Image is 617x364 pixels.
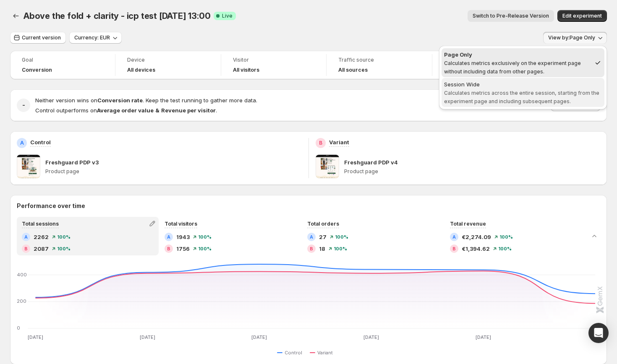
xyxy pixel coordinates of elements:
h2: B [310,246,313,251]
button: Variant [310,348,336,358]
span: 100 % [198,246,212,251]
text: 0 [17,325,20,331]
span: 2087 [34,244,49,253]
strong: Average order value [97,107,154,114]
p: Freshguard PDP v3 [45,158,99,166]
span: Goal [22,57,103,63]
span: €1,394.62 [462,244,490,253]
button: Current version [10,32,66,44]
h2: B [24,246,28,251]
span: Switch to Pre-Release Version [473,13,549,19]
span: Currency: EUR [74,34,110,41]
a: Traffic sourceAll sources [338,56,420,74]
span: Total visitors [165,221,197,227]
button: Collapse chart [588,230,600,242]
text: [DATE] [363,334,379,340]
button: Control [277,348,306,358]
h4: All visitors [233,67,259,73]
span: 100 % [334,246,347,251]
span: Calculates metrics exclusively on the experiment page without including data from other pages. [444,60,581,75]
h2: B [319,140,322,146]
text: 200 [17,298,26,304]
a: GoalConversion [22,56,103,74]
h4: All devices [127,67,155,73]
h2: A [20,140,24,146]
text: [DATE] [476,334,491,340]
img: Freshguard PDP v3 [17,155,40,178]
text: [DATE] [28,334,43,340]
button: Back [10,10,22,22]
button: Currency: EUR [69,32,122,44]
span: Control [285,349,302,356]
h2: Performance over time [17,202,600,210]
div: Page Only [444,50,591,59]
button: Switch to Pre-Release Version [468,10,554,22]
h2: A [310,234,313,239]
button: View by:Page Only [543,32,607,44]
h2: B [167,246,170,251]
span: 2262 [34,233,49,241]
span: 100 % [498,246,512,251]
span: Visitor [233,57,314,63]
span: Live [222,13,233,19]
span: Above the fold + clarity - icp test [DATE] 13:00 [24,11,210,21]
span: Control outperforms on . [35,107,217,114]
span: Variant [317,349,333,356]
text: [DATE] [251,334,267,340]
span: Total orders [307,221,339,227]
p: Product page [344,168,601,175]
span: Total revenue [450,221,486,227]
span: 100 % [335,234,348,239]
a: DeviceAll devices [127,56,209,74]
span: View by: Page Only [548,34,595,41]
span: 18 [319,244,325,253]
span: 100 % [57,234,71,239]
text: [DATE] [140,334,155,340]
span: Calculates metrics across the entire session, starting from the experiment page and including sub... [444,90,599,104]
strong: Revenue per visitor [161,107,216,114]
span: 27 [319,233,327,241]
button: Edit experiment [557,10,607,22]
span: 100 % [198,234,212,239]
div: Open Intercom Messenger [588,323,609,343]
strong: Conversion rate [97,97,143,104]
p: Variant [329,138,349,146]
h4: All sources [338,67,368,73]
a: VisitorAll visitors [233,56,314,74]
p: Control [30,138,51,146]
strong: & [155,107,159,114]
span: €2,274.09 [462,233,491,241]
img: Freshguard PDP v4 [316,155,339,178]
span: Current version [22,34,61,41]
span: 100 % [499,234,513,239]
div: Session Wide [444,80,602,88]
h2: B [452,246,456,251]
h2: A [167,234,170,239]
h2: - [22,101,25,109]
p: Product page [45,168,302,175]
h2: A [24,234,28,239]
h2: A [452,234,456,239]
span: Total sessions [22,221,59,227]
span: Neither version wins on . Keep the test running to gather more data. [35,97,257,104]
span: Device [127,57,209,63]
p: Freshguard PDP v4 [344,158,398,166]
span: 100 % [57,246,71,251]
text: 400 [17,272,27,278]
span: Traffic source [338,57,420,63]
span: Edit experiment [562,13,602,19]
span: Conversion [22,67,52,73]
span: 1756 [176,244,190,253]
span: 1943 [176,233,190,241]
